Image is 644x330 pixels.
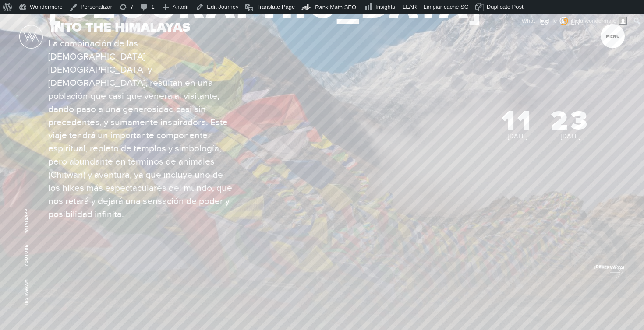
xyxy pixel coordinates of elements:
[585,18,616,24] span: wondermore
[24,245,29,267] a: Youtube
[19,25,43,49] img: Logo
[606,34,620,39] span: Menu
[568,14,630,28] a: Hola,
[508,133,527,140] span: [DATE]
[375,4,395,10] span: Insights
[24,279,29,305] a: Instagram
[594,252,626,284] a: ¡Reservá Ya!
[517,14,569,28] div: What The File
[315,4,356,11] span: Rank Math SEO
[48,37,233,221] p: La combinación de las [DEMOGRAPHIC_DATA] [DEMOGRAPHIC_DATA] y [DEMOGRAPHIC_DATA], resultan en una...
[50,21,319,35] p: Into the Himalayas
[551,117,590,141] h3: 23
[24,208,29,233] a: WhatsApp
[561,133,580,140] span: [DATE]
[502,117,533,141] h3: 11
